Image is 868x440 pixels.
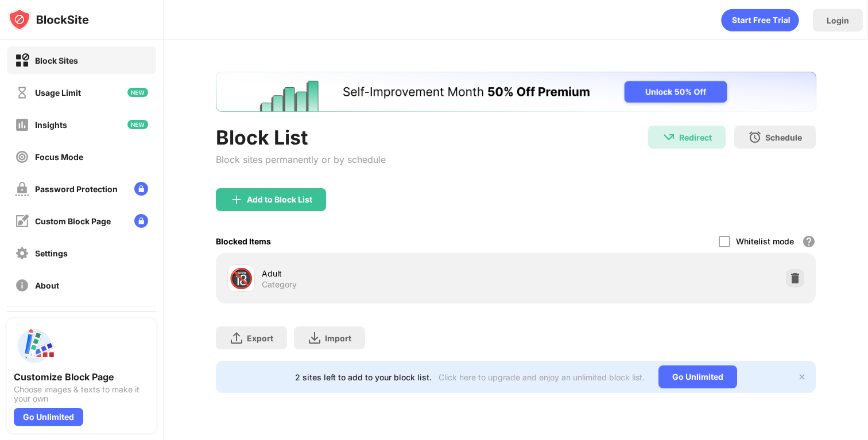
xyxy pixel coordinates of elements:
div: 2 sites left to add to your block list. [295,372,432,382]
div: Category [262,279,297,290]
div: Settings [35,248,68,258]
img: lock-menu.svg [134,214,148,228]
img: focus-off.svg [15,150,29,164]
div: Customize Block Page [14,371,149,383]
div: Block List [216,126,386,149]
div: Redirect [679,133,712,142]
div: Schedule [765,133,802,142]
div: Click here to upgrade and enjoy an unlimited block list. [439,372,645,382]
div: Import [325,333,351,343]
div: Choose images & texts to make it your own [14,385,149,403]
img: lock-menu.svg [134,182,148,196]
div: Focus Mode [35,152,83,162]
img: time-usage-off.svg [15,85,29,100]
div: About [35,281,59,290]
div: Add to Block List [247,195,312,204]
div: Block sites permanently or by schedule [216,154,386,165]
g: Start Free Trial [733,17,790,23]
div: Password Protection [35,184,118,194]
img: new-icon.svg [127,88,148,97]
img: about-off.svg [15,278,29,293]
div: Login [827,15,849,25]
img: insights-off.svg [15,118,29,132]
div: animation [721,9,799,32]
div: Adult [262,267,516,279]
div: Go Unlimited [658,365,737,388]
div: Usage Limit [35,88,81,98]
img: block-on.svg [15,53,29,68]
img: customize-block-page-off.svg [15,214,29,228]
div: 🔞 [229,267,253,290]
img: logo-blocksite.svg [8,8,89,31]
img: x-button.svg [797,372,807,381]
div: Insights [35,120,67,130]
img: password-protection-off.svg [15,182,29,196]
div: Custom Block Page [35,216,111,226]
img: settings-off.svg [15,246,29,260]
div: Whitelist mode [736,236,794,246]
iframe: Banner [216,72,816,112]
div: Export [247,333,273,343]
div: Blocked Items [216,236,271,246]
img: push-custom-page.svg [14,325,55,367]
img: new-icon.svg [127,120,148,129]
div: Go Unlimited [14,408,83,426]
div: Block Sites [35,56,78,65]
